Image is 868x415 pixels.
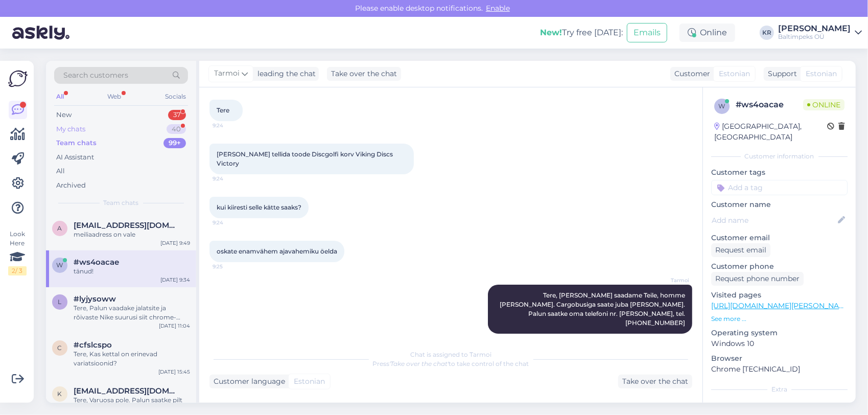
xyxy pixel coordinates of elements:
b: New! [540,28,562,37]
span: k [58,390,62,398]
div: Tere, Varuosa pole. Palun saatke pilt uisust ja probleemist, võtame tootjaga ühendust, [EMAIL_ADD... [74,396,190,414]
span: #cfslcspo [74,340,112,350]
span: Estonian [806,68,837,79]
span: Seen ✓ 9:27 [651,334,689,342]
div: Customer language [209,376,285,387]
div: Request phone number [711,272,804,286]
div: tänud! [74,267,190,276]
i: 'Take over the chat' [390,360,449,367]
div: [DATE] 9:49 [160,239,190,247]
p: Windows 10 [711,338,848,349]
div: My chats [56,124,85,134]
p: Notes [711,400,848,411]
button: Emails [627,23,667,42]
div: Take over the chat [327,67,401,81]
p: Customer tags [711,167,848,178]
span: w [57,261,63,269]
div: Request email [711,243,770,257]
div: AI Assistant [56,152,94,163]
div: 99+ [163,138,186,148]
span: Tarmoi [214,68,240,79]
span: Enable [483,4,513,13]
p: Chrome [TECHNICAL_ID] [711,364,848,375]
span: Search customers [63,70,128,81]
a: [PERSON_NAME]Baltimpeks OÜ [778,25,862,41]
span: #lyjysoww [74,294,116,304]
div: Try free [DATE]: [540,27,623,39]
div: Take over the chat [618,375,692,388]
span: l [58,298,62,306]
span: 9:24 [213,175,251,182]
span: koidike@gmail.com [74,386,180,396]
input: Add a tag [711,180,848,195]
p: Visited pages [711,290,848,301]
span: Press to take control of the chat [373,360,529,367]
div: New [56,110,72,120]
span: Tarmoi [651,276,689,284]
span: Tere, [PERSON_NAME] saadame Teile, homme [PERSON_NAME]. Cargobusiga saate juba [PERSON_NAME]. Pal... [500,291,687,327]
div: All [54,90,66,103]
input: Add name [712,215,836,226]
p: Operating system [711,328,848,338]
div: KR [760,26,774,40]
span: oskate enamvähem ajavahemiku öelda [217,247,337,255]
img: Askly Logo [8,69,28,88]
div: [DATE] 15:45 [158,368,190,376]
div: Archived [56,180,86,191]
div: Customer [670,68,710,79]
p: See more ... [711,314,848,324]
span: 9:24 [213,122,251,129]
div: All [56,166,65,176]
p: Customer name [711,199,848,210]
div: Team chats [56,138,97,148]
span: a [58,224,62,232]
span: kui kiiresti selle kätte saaks? [217,203,301,211]
div: Extra [711,385,848,394]
div: Support [764,68,797,79]
p: Customer email [711,233,848,243]
span: Estonian [294,376,325,387]
div: Customer information [711,152,848,161]
div: Socials [163,90,188,103]
span: Online [803,99,844,110]
span: #ws4oacae [74,258,119,267]
span: Team chats [104,198,139,207]
div: Baltimpeks OÜ [778,33,851,41]
a: [URL][DOMAIN_NAME][PERSON_NAME] [711,301,852,310]
div: 37 [168,110,186,120]
div: # ws4oacae [736,99,803,111]
div: Tere, Palun vaadake jalatsite ja rõivaste Nike suurusi siit chrome-extension://efaidnbmnnnibpcajp... [74,304,190,322]
span: w [719,102,725,110]
div: 2 / 3 [8,266,27,275]
div: meiliaadress on vale [74,230,190,239]
span: 9:24 [213,219,251,226]
div: leading the chat [253,68,316,79]
p: Customer phone [711,261,848,272]
span: Chat is assigned to Tarmoi [410,351,491,358]
div: Look Here [8,229,27,275]
span: 9:25 [213,263,251,270]
div: [PERSON_NAME] [778,25,851,33]
span: annialissa005@gmail.com [74,221,180,230]
span: c [58,344,62,352]
div: Online [679,24,735,42]
div: Tere, Kas kettal on erinevad variatsioonid? [74,350,190,368]
div: [GEOGRAPHIC_DATA], [GEOGRAPHIC_DATA] [714,121,827,143]
span: Tere [217,106,229,114]
p: Browser [711,353,848,364]
span: [PERSON_NAME] tellida toode Discgolfi korv Viking Discs Victory [217,150,394,167]
div: Web [106,90,124,103]
span: Estonian [719,68,750,79]
div: 40 [167,124,186,134]
div: [DATE] 9:34 [160,276,190,284]
div: [DATE] 11:04 [159,322,190,330]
